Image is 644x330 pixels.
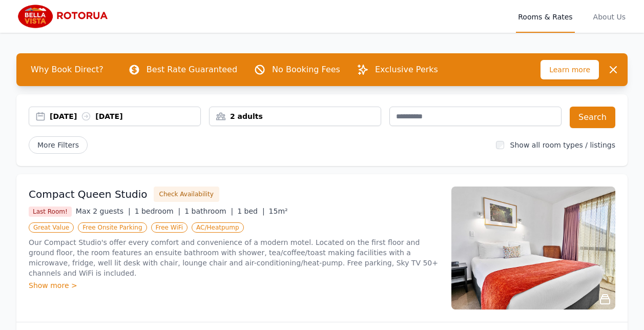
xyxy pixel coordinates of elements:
[76,207,131,215] span: Max 2 guests |
[29,280,439,291] div: Show more >
[154,187,219,202] button: Check Availability
[192,222,243,233] span: AC/Heatpump
[272,64,340,76] p: No Booking Fees
[29,237,439,278] p: Our Compact Studio's offer every comfort and convenience of a modern motel. Located on the first ...
[50,111,200,121] div: [DATE] [DATE]
[570,107,615,128] button: Search
[269,207,288,215] span: 15m²
[541,60,599,79] span: Learn more
[29,136,88,154] span: More Filters
[184,207,233,215] span: 1 bathroom |
[23,59,112,80] span: Why Book Direct?
[237,207,264,215] span: 1 bed |
[510,141,615,149] label: Show all room types / listings
[78,222,147,233] span: Free Onsite Parking
[29,187,148,201] h3: Compact Queen Studio
[147,64,237,76] p: Best Rate Guaranteed
[16,4,115,29] img: Bella Vista Rotorua
[135,207,181,215] span: 1 bedroom |
[29,222,74,233] span: Great Value
[29,207,72,217] span: Last Room!
[375,64,438,76] p: Exclusive Perks
[210,111,381,121] div: 2 adults
[151,222,188,233] span: Free WiFi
